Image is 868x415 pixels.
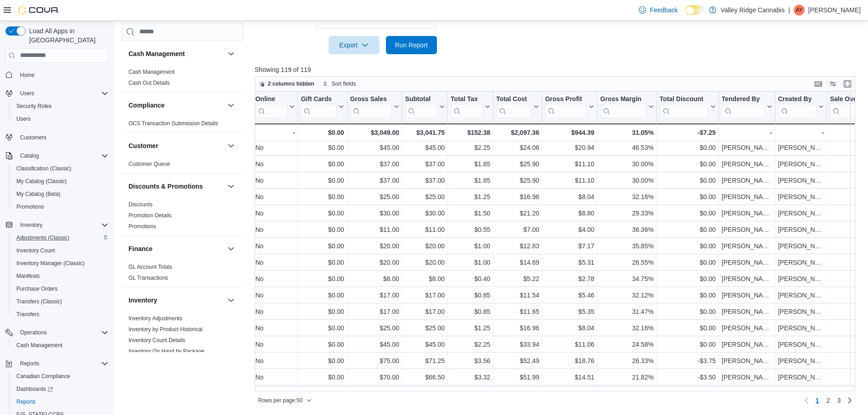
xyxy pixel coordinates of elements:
[301,95,337,103] div: Gift Cards
[796,5,802,15] span: AY
[128,68,175,76] span: Cash Management
[128,212,172,219] a: Promotion Details
[600,175,653,186] div: 30.00%
[2,68,112,82] button: Home
[13,258,108,269] span: Inventory Manager (Classic)
[13,283,108,294] span: Purchase Orders
[545,95,587,103] div: Gross Profit
[9,282,112,295] button: Purchase Orders
[16,285,58,292] span: Purchase Orders
[405,241,445,251] div: $20.00
[9,100,112,113] button: Security Roles
[451,95,483,118] div: Total Tax
[332,80,356,87] span: Sort fields
[844,395,855,406] a: Next page
[13,101,55,112] a: Security Roles
[451,191,490,202] div: $1.25
[545,175,594,186] div: $11.10
[722,95,765,118] div: Tendered By
[545,224,594,235] div: $4.00
[13,384,108,395] span: Dashboards
[405,127,445,138] div: $3,041.75
[9,295,112,308] button: Transfers (Classic)
[496,95,532,118] div: Total Cost
[9,395,112,408] button: Reports
[16,272,40,280] span: Manifests
[13,101,108,112] span: Security Roles
[496,159,539,169] div: $25.90
[13,113,108,124] span: Users
[16,398,36,405] span: Reports
[255,127,295,138] div: -
[496,241,539,251] div: $12.83
[13,396,39,407] a: Reports
[128,296,224,305] button: Inventory
[659,127,715,138] div: -$7.25
[600,95,653,118] button: Gross Margin
[13,232,73,243] a: Adjustments (Classic)
[659,142,715,153] div: $0.00
[128,201,153,208] span: Discounts
[128,49,224,58] button: Cash Management
[13,258,88,269] a: Inventory Manager (Classic)
[9,270,112,282] button: Manifests
[128,223,156,230] span: Promotions
[13,232,108,243] span: Adjustments (Classic)
[659,191,715,202] div: $0.00
[659,208,715,219] div: $0.00
[451,175,490,186] div: $1.85
[722,208,772,219] div: [PERSON_NAME]
[778,191,824,202] div: [PERSON_NAME]
[451,142,490,153] div: $2.25
[255,191,295,202] div: No
[778,127,824,138] div: -
[13,371,74,382] a: Canadian Compliance
[128,141,158,150] h3: Customer
[16,69,108,81] span: Home
[16,342,62,349] span: Cash Management
[16,373,70,380] span: Canadian Compliance
[350,175,399,186] div: $37.00
[405,95,437,118] div: Subtotal
[226,181,236,192] button: Discounts & Promotions
[496,95,539,118] button: Total Cost
[301,95,337,118] div: Gift Card Sales
[13,271,43,282] a: Manifests
[9,257,112,270] button: Inventory Manager (Classic)
[16,178,67,185] span: My Catalog (Classic)
[268,80,314,87] span: 2 columns hidden
[13,309,108,320] span: Transfers
[13,309,43,320] a: Transfers
[600,127,653,138] div: 31.05%
[496,127,539,138] div: $2,097.36
[659,95,708,103] div: Total Discount
[255,208,295,219] div: No
[255,95,295,118] button: Online
[842,78,853,89] button: Enter fullscreen
[128,348,205,354] a: Inventory On Hand by Package
[255,159,295,169] div: No
[722,95,765,103] div: Tendered By
[788,5,790,15] p: |
[128,296,157,305] h3: Inventory
[350,191,399,202] div: $25.00
[827,396,830,405] span: 2
[301,142,344,153] div: $0.00
[9,370,112,383] button: Canadian Compliance
[808,5,861,15] p: [PERSON_NAME]
[128,69,175,75] a: Cash Management
[722,175,772,186] div: [PERSON_NAME]
[659,175,715,186] div: $0.00
[16,298,62,305] span: Transfers (Classic)
[334,36,374,54] span: Export
[20,360,39,367] span: Reports
[722,241,772,251] div: [PERSON_NAME]
[9,113,112,125] button: Users
[350,159,399,169] div: $37.00
[128,244,153,253] h3: Finance
[255,78,318,89] button: 2 columns hidden
[16,247,55,254] span: Inventory Count
[600,208,653,219] div: 29.33%
[350,95,392,118] div: Gross Sales
[9,175,112,188] button: My Catalog (Classic)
